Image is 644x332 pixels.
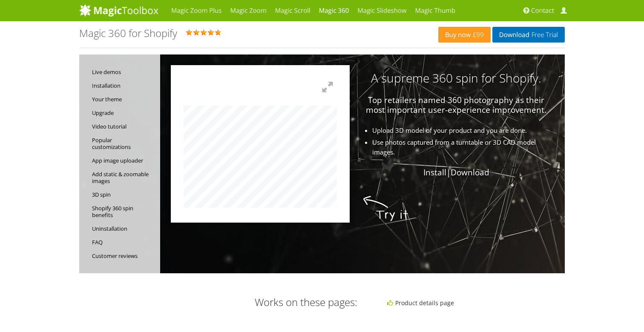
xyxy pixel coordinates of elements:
li: Product details page [387,298,563,308]
a: Your theme [92,92,156,106]
a: Installation [92,79,156,92]
a: Uninstallation [92,222,156,235]
a: Buy now£99 [438,27,491,43]
span: £99 [471,31,484,38]
a: Upgrade [92,106,156,120]
a: 3D spin [92,188,156,201]
h3: Works on these pages: [162,297,357,308]
li: Use photos captured from a turntable or 3D CAD model images. [185,137,555,157]
h3: A supreme 360 spin for Shopify. [160,72,548,85]
span: Contact [531,6,554,15]
h1: Magic 360 for Shopify [79,28,177,39]
span: Free Trial [529,31,558,38]
a: Live demos [92,65,156,79]
a: DownloadFree Trial [492,27,565,43]
a: Download [451,167,489,178]
a: Install [423,167,446,178]
a: Add static & zoomable images [92,167,156,188]
a: FAQ [92,235,156,249]
img: MagicToolbox.com - Image tools for your website [79,4,158,17]
div: Rating: 5.0 ( ) [79,28,438,41]
a: Shopify 360 spin benefits [92,201,156,222]
a: Customer reviews [92,249,156,263]
a: App image uploader [92,154,156,167]
p: Top retailers named 360 photography as their most important user-experience improvement. [160,95,548,115]
a: Video tutorial [92,120,156,133]
li: Upload 3D model of your product and you are done. [185,126,555,135]
p: | [160,168,548,177]
a: Popular customizations [92,133,156,154]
